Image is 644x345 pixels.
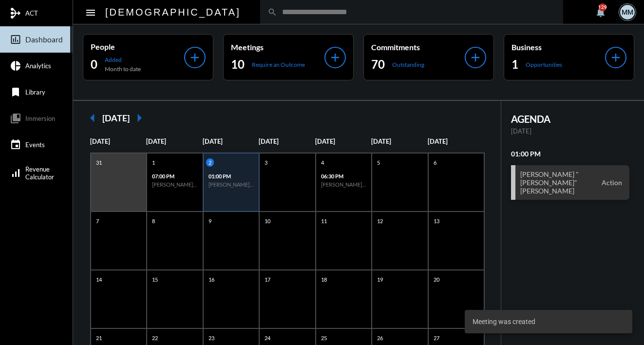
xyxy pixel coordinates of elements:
mat-icon: add [609,51,623,64]
mat-icon: signal_cellular_alt [10,167,21,179]
p: 17 [262,275,273,284]
p: Month to date [105,65,141,73]
p: 23 [206,334,217,342]
p: 6 [431,158,439,167]
p: Commitments [371,42,465,52]
p: [DATE] [90,137,146,145]
p: 19 [375,275,385,284]
h2: AGENDA [511,113,629,125]
p: 26 [375,334,385,342]
p: 7 [94,217,101,225]
h2: [DATE] [102,113,130,123]
p: [DATE] [511,127,629,135]
p: Added [105,56,141,63]
p: 25 [319,334,329,342]
mat-icon: pie_chart [10,60,21,72]
div: 129 [599,3,606,11]
p: [DATE] [259,137,315,145]
p: [DATE] [203,137,259,145]
p: 16 [206,275,217,284]
button: Toggle sidenav [81,2,100,22]
p: 15 [150,275,160,284]
mat-icon: add [469,51,482,64]
p: People [91,42,184,51]
span: ACT [25,9,38,17]
p: Business [511,42,605,52]
p: [DATE] [371,137,427,145]
p: 3 [262,158,270,167]
mat-icon: add [188,51,202,64]
p: 18 [319,275,329,284]
p: Meetings [231,42,324,52]
p: Require an Outcome [252,61,305,68]
p: Opportunities [526,61,562,68]
p: [DATE] [315,137,371,145]
p: 06:30 PM [321,173,366,179]
p: 13 [431,217,442,225]
p: 12 [375,217,385,225]
p: 24 [262,334,273,342]
h2: [DEMOGRAPHIC_DATA] [105,4,241,20]
mat-icon: mediation [10,7,21,19]
mat-icon: arrow_right [130,108,149,128]
span: Dashboard [25,35,63,44]
h2: 70 [371,57,385,72]
p: 5 [375,158,382,167]
mat-icon: bookmark [10,86,21,98]
p: 22 [150,334,160,342]
p: 14 [94,275,104,284]
p: 2 [206,158,214,167]
p: 31 [94,158,104,167]
h6: [PERSON_NAME] "[PERSON_NAME]" [PERSON_NAME] - Action [208,181,254,188]
span: Meeting was created [473,317,535,326]
p: 4 [319,158,326,167]
p: 11 [319,217,329,225]
p: 21 [94,334,104,342]
span: Action [599,178,625,187]
mat-icon: Side nav toggle icon [85,7,96,19]
mat-icon: add [328,51,342,64]
span: Immersion [25,115,55,122]
mat-icon: notifications [595,6,606,18]
p: Outstanding [392,61,424,68]
mat-icon: collections_bookmark [10,113,21,124]
p: 9 [206,217,214,225]
p: 10 [262,217,273,225]
p: 20 [431,275,442,284]
span: Events [25,141,45,149]
p: 27 [431,334,442,342]
p: [DATE] [428,137,484,145]
mat-icon: arrow_left [83,108,102,128]
mat-icon: event [10,139,21,151]
h2: 0 [91,57,97,72]
div: MM [620,5,635,19]
p: 1 [150,158,157,167]
h3: [PERSON_NAME] "[PERSON_NAME]" [PERSON_NAME] [520,170,599,195]
p: [DATE] [146,137,202,145]
p: 01:00 PM [208,173,254,179]
p: 8 [150,217,157,225]
span: Analytics [25,62,51,70]
span: Library [25,88,45,96]
h2: 1 [511,57,518,72]
mat-icon: insert_chart_outlined [10,34,21,45]
p: 07:00 PM [152,173,197,179]
mat-icon: search [267,7,277,17]
span: Revenue Calculator [25,165,54,181]
h6: [PERSON_NAME] - Controllables [321,181,366,188]
h2: 10 [231,57,245,72]
h6: [PERSON_NAME] - [PERSON_NAME] Sr. - Action [152,181,197,188]
h2: 01:00 PM [511,150,629,158]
